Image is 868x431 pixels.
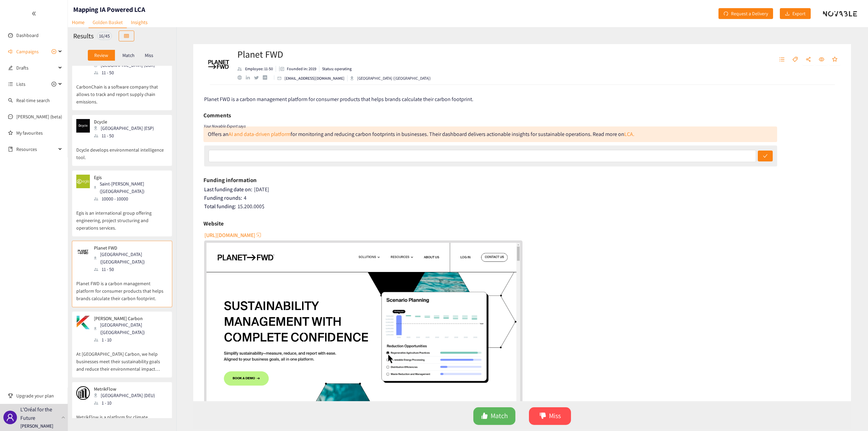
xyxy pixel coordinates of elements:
[757,358,868,431] iframe: Chat Widget
[16,32,39,38] a: Dashboard
[94,69,159,76] div: 11 - 50
[549,411,561,421] span: Miss
[94,251,167,266] div: [GEOGRAPHIC_DATA] ([GEOGRAPHIC_DATA])
[94,124,158,132] div: [GEOGRAPHIC_DATA] (ESP)
[204,186,252,193] span: Last funding date on:
[322,66,352,72] p: Status: operating
[529,407,571,425] button: dislikeMiss
[16,61,56,75] span: Drafts
[624,131,634,138] a: LCA.
[203,175,257,185] h6: Funding information
[284,75,344,81] p: [EMAIL_ADDRESS][DOMAIN_NAME]
[94,399,159,407] div: 1 - 10
[350,75,431,81] div: [GEOGRAPHIC_DATA] ([GEOGRAPHIC_DATA])
[819,57,824,63] span: eye
[76,245,90,259] img: Snapshot of the company's website
[204,203,841,210] div: 15.200.000 $
[16,389,62,403] span: Upgrade your plan
[792,57,798,63] span: tag
[205,51,232,78] img: Company Logo
[97,32,112,40] div: 16 / 45
[127,17,152,27] a: Insights
[122,53,135,58] p: Match
[94,132,158,139] div: 11 - 50
[16,114,62,120] a: [PERSON_NAME] (beta)
[491,411,508,421] span: Match
[758,151,773,161] button: check
[237,66,276,72] li: Employees
[8,147,13,152] span: book
[785,11,790,17] span: download
[52,82,56,86] span: plus-circle
[473,407,515,425] button: likeMatch
[204,186,841,193] div: [DATE]
[203,123,245,129] i: Your Novable Expert says
[76,316,90,329] img: Snapshot of the company's website
[76,386,90,400] img: Snapshot of the company's website
[789,54,801,65] button: tag
[204,96,473,103] span: Planet FWD is a carbon management platform for consumer products that helps brands calculate thei...
[94,321,167,336] div: [GEOGRAPHIC_DATA] ([GEOGRAPHIC_DATA])
[204,230,262,240] button: [URL][DOMAIN_NAME]
[718,8,773,19] button: redoRequest a Delivery
[76,273,168,302] p: Planet FWD is a carbon management platform for consumer products that helps brands calculate thei...
[76,175,90,188] img: Snapshot of the company's website
[276,66,319,72] li: Founded in year
[94,119,154,124] p: Dcycle
[16,97,50,103] a: Real-time search
[94,195,167,202] div: 10000 - 10000
[319,66,352,72] li: Status
[145,53,153,58] p: Miss
[481,412,488,420] span: like
[76,344,168,373] p: At [GEOGRAPHIC_DATA] Carbon, we help businesses meet their sustainability goals and reduce their ...
[20,422,53,430] p: [PERSON_NAME]
[16,45,39,58] span: Campaigns
[88,17,127,28] a: Golden Basket
[8,82,13,86] span: unordered-list
[206,243,520,419] img: Snapshot of the Company's website
[16,126,62,140] a: My favourites
[94,53,108,58] p: Review
[8,65,13,70] span: edit
[263,75,271,80] a: crunchbase
[731,10,768,17] span: Request a Delivery
[776,54,788,65] button: unordered-list
[779,57,785,63] span: unordered-list
[245,66,273,72] p: Employee: 11-50
[237,75,246,80] a: website
[94,266,167,273] div: 11 - 50
[32,11,36,16] span: double-left
[73,31,94,41] h2: Results
[76,119,90,133] img: Snapshot of the company's website
[229,131,291,138] a: AI and data-driven platform
[206,243,520,419] a: website
[68,17,88,27] a: Home
[204,203,236,210] span: Total funding:
[203,110,231,120] h6: Comments
[792,10,806,17] span: Export
[832,57,837,63] span: star
[763,154,768,159] span: check
[8,49,13,54] span: sound
[802,54,814,65] button: share-alt
[204,194,242,201] span: Funding rounds:
[287,66,316,72] p: Founded in: 2019
[76,76,168,105] p: CarbonChain is a software company that allows to track and report supply chain emissions.
[76,202,168,232] p: Egis is an international group offering engineering, project structuring and operations services.
[76,139,168,161] p: Dcycle develops environmental intelligence tool.
[94,245,163,251] p: Planet FWD
[815,54,828,65] button: eye
[124,34,129,39] span: table
[16,77,25,91] span: Lists
[52,49,56,54] span: plus-circle
[724,11,728,17] span: redo
[539,412,546,420] span: dislike
[254,76,262,79] a: twitter
[94,386,155,392] p: MetrikFlow
[94,336,167,344] div: 1 - 10
[208,131,634,138] div: Offers an for monitoring and reducing carbon footprints in businesses. Their dashboard delivers a...
[20,405,59,422] p: L'Oréal for the Future
[806,57,811,63] span: share-alt
[6,413,14,422] span: user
